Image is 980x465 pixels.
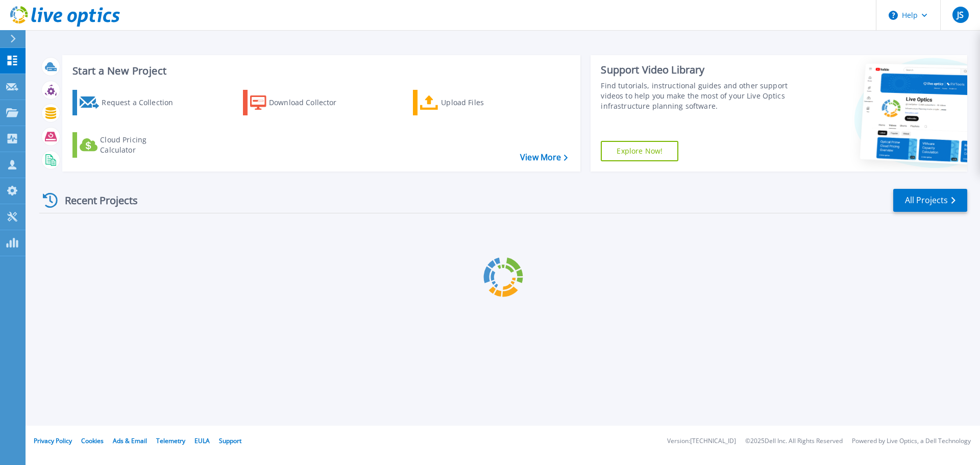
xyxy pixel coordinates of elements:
a: Request a Collection [72,90,186,115]
a: Telemetry [156,436,185,445]
a: Support [219,436,241,445]
div: Find tutorials, instructional guides and other support videos to help you make the most of your L... [601,81,793,111]
a: Download Collector [243,90,357,115]
a: Cookies [81,436,104,445]
a: View More [520,153,568,162]
a: EULA [194,436,210,445]
a: Ads & Email [113,436,147,445]
div: Request a Collection [102,92,183,113]
a: Explore Now! [601,141,678,161]
span: JS [957,11,964,19]
a: All Projects [893,189,967,212]
div: Download Collector [269,92,351,113]
li: Version: [TECHNICAL_ID] [667,438,736,445]
div: Recent Projects [39,188,152,213]
a: Cloud Pricing Calculator [72,132,186,158]
div: Support Video Library [601,63,793,77]
a: Upload Files [413,90,527,115]
h3: Start a New Project [72,65,568,77]
div: Upload Files [441,92,523,113]
a: Privacy Policy [34,436,72,445]
li: © 2025 Dell Inc. All Rights Reserved [745,438,843,445]
div: Cloud Pricing Calculator [100,135,182,155]
li: Powered by Live Optics, a Dell Technology [852,438,971,445]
